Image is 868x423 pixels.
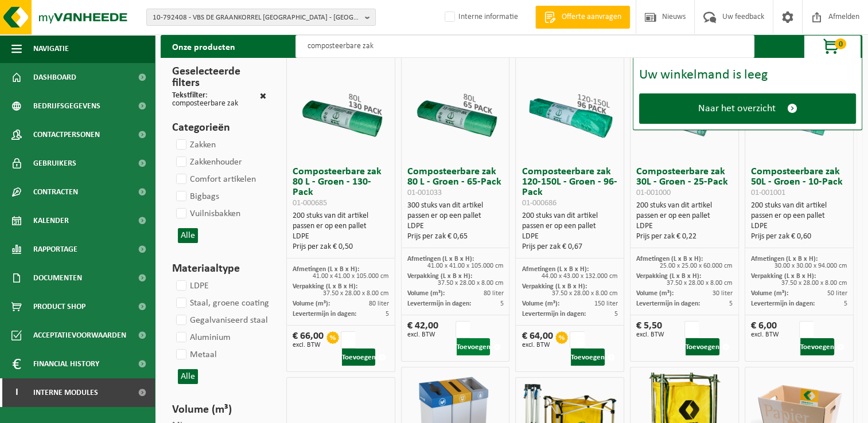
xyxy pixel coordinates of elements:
[639,68,856,82] div: Uw winkelmand is leeg
[407,167,504,198] h3: Composteerbare zak 80 L - Groen - 65-Pack
[521,211,618,252] div: 200 stuks van dit artikel passen er op een pallet
[174,205,240,222] label: Vuilnisbakken
[751,189,785,197] span: 01-001001
[774,263,847,269] span: 30.00 x 30.00 x 94.000 cm
[407,189,442,197] span: 01-001033
[178,228,198,243] button: Alle
[172,63,266,92] h3: Geselecteerde filters
[146,9,376,26] button: 10-792408 - VBS DE GRAANKORREL [GEOGRAPHIC_DATA] - [GEOGRAPHIC_DATA] - [GEOGRAPHIC_DATA]
[293,211,389,252] div: 200 stuks van dit artikel passen er op een pallet
[33,264,82,292] span: Documenten
[33,178,78,206] span: Contracten
[407,273,472,280] span: Verpakking (L x B x H):
[827,290,847,297] span: 50 liter
[295,35,754,58] input: Zoeken
[521,167,618,208] h3: Composteerbare zak 120-150L - Groen - 96-Pack
[292,46,390,144] img: 01-000685
[636,256,703,263] span: Afmetingen (L x B x H):
[636,201,733,242] div: 200 stuks van dit artikel passen er op een pallet
[559,11,624,23] span: Offerte aanvragen
[636,232,733,242] div: Prijs per zak € 0,22
[407,221,504,232] div: LDPE
[153,9,360,26] span: 10-792408 - VBS DE GRAANKORREL [GEOGRAPHIC_DATA] - [GEOGRAPHIC_DATA] - [GEOGRAPHIC_DATA]
[521,342,552,348] span: excl. BTW
[667,280,733,287] span: 37.50 x 28.00 x 8.00 cm
[457,338,491,355] button: Toevoegen
[407,201,504,242] div: 300 stuks van dit artikel passen er op een pallet
[174,154,242,171] label: Zakkenhouder
[636,167,733,198] h3: Composteerbare zak 30L - Groen - 25-Pack
[835,38,846,49] span: 0
[174,312,268,329] label: Gegalvaniseerd staal
[442,9,518,26] label: Interne informatie
[172,119,266,136] h3: Categorieën
[323,290,389,297] span: 37.50 x 28.00 x 8.00 cm
[293,167,389,208] h3: Composteerbare zak 80 L - Groen - 130-Pack
[174,188,219,205] label: Bigbags
[342,348,376,366] button: Toevoegen
[500,300,503,307] span: 5
[636,290,674,297] span: Volume (m³):
[178,369,198,384] button: Alle
[804,35,861,58] button: 0
[552,290,618,297] span: 37.50 x 28.00 x 8.00 cm
[293,342,324,348] span: excl. BTW
[521,311,585,318] span: Levertermijn in dagen:
[751,232,847,242] div: Prijs per zak € 0,60
[11,378,22,407] span: I
[33,206,69,235] span: Kalender
[636,273,701,280] span: Verpakking (L x B x H):
[660,263,733,269] span: 25.00 x 25.00 x 60.000 cm
[844,300,847,307] span: 5
[33,378,98,407] span: Interne modules
[751,221,847,232] div: LDPE
[33,120,100,149] span: Contactpersonen
[570,331,584,348] input: 1
[407,300,471,307] span: Levertermijn in dagen:
[33,292,85,321] span: Product Shop
[33,350,99,378] span: Financial History
[174,346,217,363] label: Metaal
[521,300,559,307] span: Volume (m³):
[614,311,618,318] span: 5
[172,260,266,277] h3: Materiaaltype
[751,331,779,338] span: excl. BTW
[369,300,389,307] span: 80 liter
[407,290,445,297] span: Volume (m³):
[751,167,847,198] h3: Composteerbare zak 50L - Groen - 10-Pack
[521,242,618,252] div: Prijs per zak € 0,67
[686,338,719,355] button: Toevoegen
[293,300,330,307] span: Volume (m³):
[521,283,586,290] span: Verpakking (L x B x H):
[386,311,389,318] span: 5
[293,232,389,242] div: LDPE
[174,136,216,154] label: Zakken
[33,34,69,63] span: Navigatie
[751,300,815,307] span: Levertermijn in dagen:
[636,300,700,307] span: Levertermijn in dagen:
[483,290,503,297] span: 80 liter
[521,232,618,242] div: LDPE
[293,266,359,273] span: Afmetingen (L x B x H):
[751,256,818,263] span: Afmetingen (L x B x H):
[636,189,671,197] span: 01-001000
[781,280,847,287] span: 37.50 x 28.00 x 8.00 cm
[293,331,324,348] div: € 66,00
[161,35,247,58] h2: Onze producten
[174,277,209,295] label: LDPE
[407,232,504,242] div: Prijs per zak € 0,65
[172,91,205,100] span: Tekstfilter
[293,311,356,318] span: Levertermijn in dagen:
[174,295,269,312] label: Staal, groene coating
[293,242,389,252] div: Prijs per zak € 0,50
[751,321,779,338] div: € 6,00
[427,263,503,269] span: 41.00 x 41.00 x 105.000 cm
[698,103,776,115] span: Naar het overzicht
[172,401,266,418] h3: Volume (m³)
[33,321,126,350] span: Acceptatievoorwaarden
[571,348,605,366] button: Toevoegen
[407,256,474,263] span: Afmetingen (L x B x H):
[751,201,847,242] div: 200 stuks van dit artikel passen er op een pallet
[174,171,256,188] label: Comfort artikelen
[456,321,470,338] input: 1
